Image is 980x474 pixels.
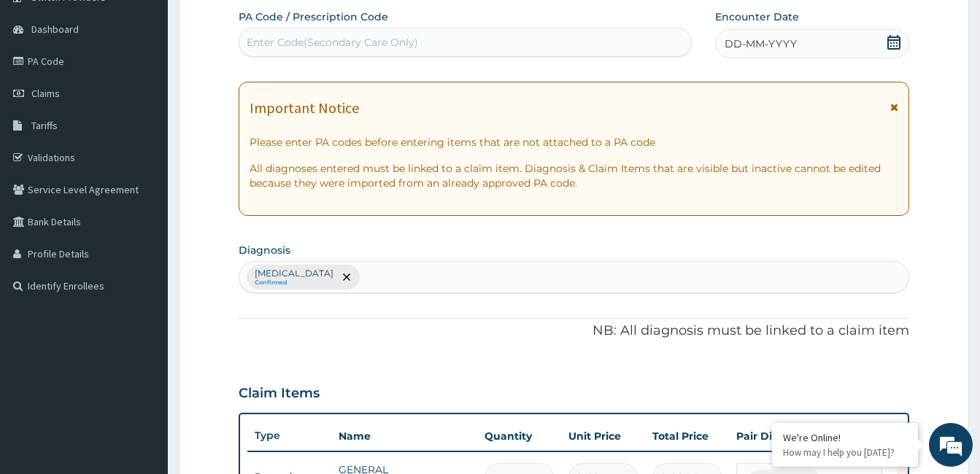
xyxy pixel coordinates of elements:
[783,446,907,459] p: How may I help you today?
[31,87,60,100] span: Claims
[250,135,898,149] p: Please enter PA codes before entering items that are not attached to a PA code
[715,9,799,24] label: Encounter Date
[331,421,477,451] th: Name
[250,161,898,190] p: All diagnoses entered must be linked to a claim item. Diagnosis & Claim Items that are visible bu...
[31,23,79,36] span: Dashboard
[31,119,58,132] span: Tariffs
[239,9,388,24] label: PA Code / Prescription Code
[239,386,320,402] h3: Claim Items
[783,431,907,444] div: We're Online!
[239,243,290,257] label: Diagnosis
[76,82,245,101] div: Chat with us now
[85,144,201,291] span: We're online!
[890,421,962,451] th: Actions
[561,421,645,451] th: Unit Price
[7,318,278,369] textarea: Type your message and hit 'Enter'
[255,268,333,279] p: [MEDICAL_DATA]
[239,322,909,341] p: NB: All diagnosis must be linked to a claim item
[340,271,353,284] span: remove selection option
[247,35,418,50] div: Enter Code(Secondary Care Only)
[247,422,331,449] th: Type
[645,421,729,451] th: Total Price
[477,421,561,451] th: Quantity
[250,100,359,116] h1: Important Notice
[27,73,59,109] img: d_794563401_company_1708531726252_794563401
[725,36,797,51] span: DD-MM-YYYY
[239,7,274,42] div: Minimize live chat window
[729,421,890,451] th: Pair Diagnosis
[255,279,333,287] small: Confirmed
